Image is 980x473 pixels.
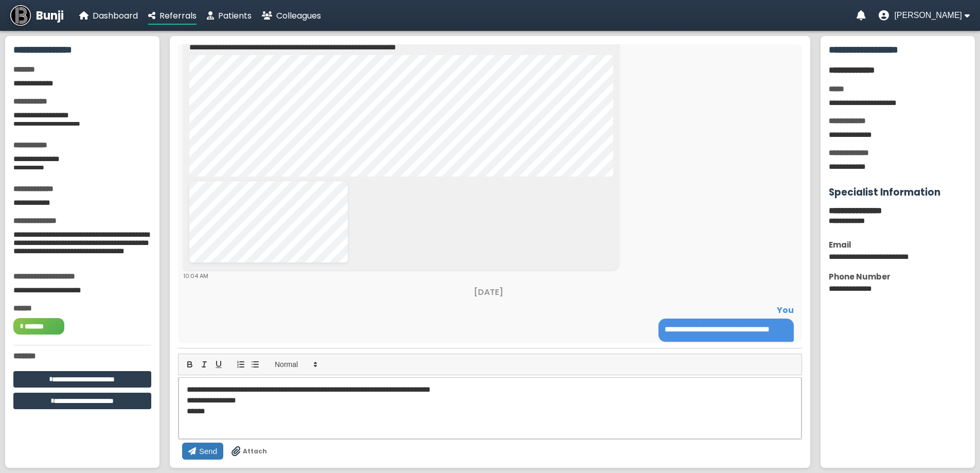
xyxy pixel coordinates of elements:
[879,10,970,21] button: User menu
[183,304,794,317] div: You
[231,446,267,457] label: Drag & drop files anywhere to attach
[829,239,967,251] div: Email
[234,358,248,371] button: list: ordered
[183,358,197,371] button: bold
[262,9,321,22] a: Colleagues
[10,5,31,26] img: Bunji Dental Referral Management
[148,9,197,22] a: Referrals
[857,10,866,21] a: Notifications
[243,447,267,456] span: Attach
[207,9,252,22] a: Patients
[36,7,64,24] span: Bunji
[197,358,211,371] button: italic
[199,447,217,456] span: Send
[182,443,223,460] button: Send
[248,358,262,371] button: list: bullet
[79,9,138,22] a: Dashboard
[276,10,321,22] span: Colleagues
[829,185,967,200] h3: Specialist Information
[183,272,208,280] span: 10:04 AM
[894,11,962,20] span: [PERSON_NAME]
[211,358,226,371] button: underline
[829,271,967,283] div: Phone Number
[159,10,197,22] span: Referrals
[93,10,138,22] span: Dashboard
[218,10,252,22] span: Patients
[183,286,794,299] div: [DATE]
[10,5,64,26] a: Bunji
